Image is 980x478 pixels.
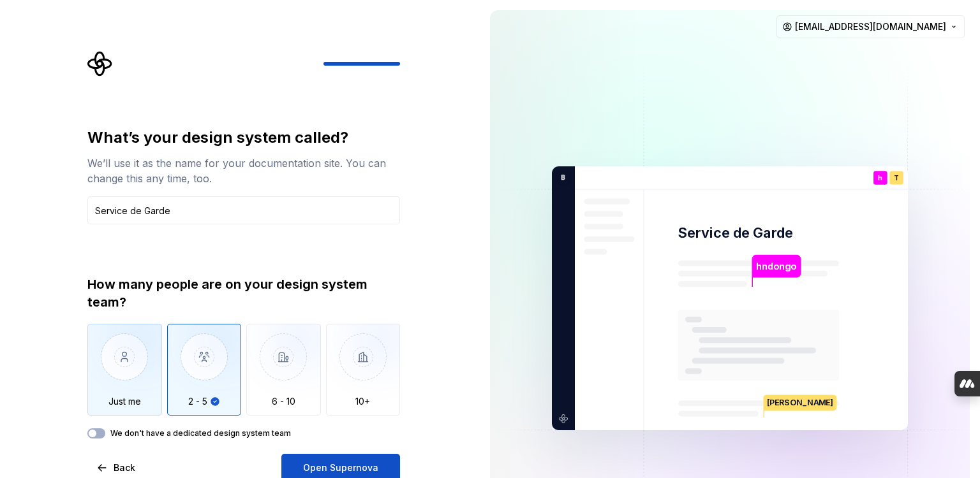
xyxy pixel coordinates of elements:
[87,156,400,186] div: We’ll use it as the name for your documentation site. You can change this any time, too.
[764,395,836,410] p: [PERSON_NAME]
[878,175,882,182] p: h
[678,224,793,242] p: Service de Garde
[303,461,378,474] span: Open Supernova
[776,15,965,38] button: [EMAIL_ADDRESS][DOMAIN_NAME]
[110,428,291,438] label: We don't have a dedicated design system team
[556,172,565,184] p: B
[87,51,113,76] svg: Supernova Logo
[87,196,400,224] input: Design system name
[795,20,946,33] span: [EMAIL_ADDRESS][DOMAIN_NAME]
[87,127,400,148] div: What’s your design system called?
[87,275,400,311] div: How many people are on your design system team?
[889,171,903,185] div: T
[114,461,135,474] span: Back
[756,259,796,273] p: hndongo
